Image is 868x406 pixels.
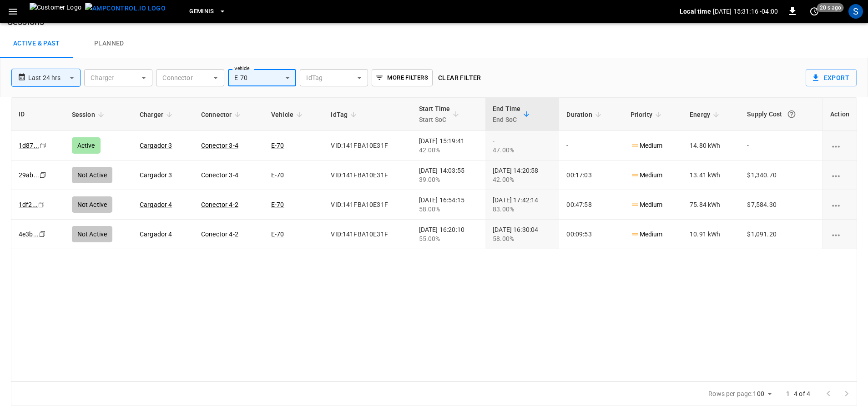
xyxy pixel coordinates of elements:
[493,225,552,243] div: [DATE] 16:30:04
[73,29,146,58] a: Planned
[72,109,107,120] span: Session
[323,220,411,249] td: VID:141FBA10E31F
[493,136,552,155] div: -
[323,190,411,220] td: VID:141FBA10E31F
[419,103,462,125] span: Start TimeStart SoC
[228,69,296,86] div: E-70
[493,195,552,214] div: [DATE] 17:42:14
[419,136,478,155] div: [DATE] 15:19:41
[740,190,823,220] td: $7,584.30
[201,201,238,208] a: Conector 4-2
[72,226,113,242] div: Not Active
[848,4,863,19] div: profile-icon
[419,114,450,125] p: Start SoC
[19,171,39,179] a: 29ab...
[631,109,664,120] span: Priority
[140,142,172,149] a: Cargador 3
[631,170,663,180] p: Medium
[830,230,849,239] div: charging session options
[140,201,172,208] a: Cargador 4
[434,70,485,86] button: Clear filter
[271,142,284,149] a: E-70
[631,141,663,150] p: Medium
[419,205,478,214] div: 58.00%
[493,166,552,184] div: [DATE] 14:20:58
[189,6,214,17] span: Geminis
[830,200,849,209] div: charging session options
[493,103,520,125] div: End Time
[271,109,305,120] span: Vehicle
[786,389,810,398] p: 1–4 of 4
[72,137,101,154] div: Active
[682,131,740,160] td: 14.80 kWh
[493,175,552,184] div: 42.00%
[783,106,800,122] button: The cost of your charging session based on your supply rates
[140,231,172,238] a: Cargador 4
[28,69,81,86] div: Last 24 hrs
[419,103,450,125] div: Start Time
[566,109,604,120] span: Duration
[753,387,775,401] div: 100
[11,97,857,381] div: sessions table
[234,65,250,72] label: Vehicle
[493,103,532,125] span: End TimeEnd SoC
[85,3,166,14] img: ampcontrol.io logo
[680,7,711,16] p: Local time
[331,109,359,120] span: IdTag
[830,141,849,150] div: charging session options
[559,220,623,249] td: 00:09:53
[419,225,478,243] div: [DATE] 16:20:10
[140,171,172,179] a: Cargador 3
[372,69,432,86] button: More Filters
[493,145,552,155] div: 47.00%
[271,231,284,238] a: E-70
[323,160,411,190] td: VID:141FBA10E31F
[201,109,243,120] span: Connector
[682,160,740,190] td: 13.41 kWh
[201,142,238,149] a: Conector 3-4
[708,389,752,398] p: Rows per page:
[740,160,823,190] td: $1,340.70
[30,3,81,20] img: Customer Logo
[201,231,238,238] a: Conector 4-2
[807,4,822,19] button: set refresh interval
[419,175,478,184] div: 39.00%
[559,160,623,190] td: 00:17:03
[817,3,844,12] span: 20 s ago
[740,220,823,249] td: $1,091.20
[323,131,411,160] td: VID:141FBA10E31F
[19,201,38,208] a: 1df2...
[39,170,48,180] div: copy
[682,220,740,249] td: 10.91 kWh
[419,166,478,184] div: [DATE] 14:03:55
[690,109,722,120] span: Energy
[11,98,857,249] table: sessions table
[201,171,238,179] a: Conector 3-4
[493,234,552,243] div: 58.00%
[559,190,623,220] td: 00:47:58
[747,106,815,122] div: Supply Cost
[72,196,113,213] div: Not Active
[186,3,230,20] button: Geminis
[631,200,663,210] p: Medium
[493,205,552,214] div: 83.00%
[806,69,857,86] button: Export
[493,114,520,125] p: End SoC
[37,200,46,210] div: copy
[830,170,849,180] div: charging session options
[72,167,113,183] div: Not Active
[19,142,39,149] a: 1d87...
[271,201,284,208] a: E-70
[713,7,778,16] p: [DATE] 15:31:16 -04:00
[11,98,65,131] th: ID
[19,231,39,238] a: 4e3b...
[631,230,663,239] p: Medium
[419,234,478,243] div: 55.00%
[39,140,48,150] div: copy
[38,229,47,239] div: copy
[559,131,623,160] td: -
[419,195,478,214] div: [DATE] 16:54:15
[682,190,740,220] td: 75.84 kWh
[419,145,478,155] div: 42.00%
[823,98,857,131] th: Action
